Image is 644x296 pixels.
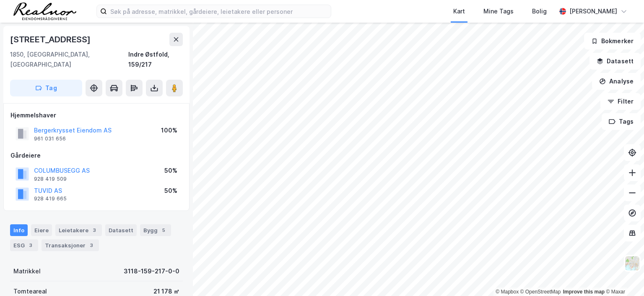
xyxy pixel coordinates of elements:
div: 3 [90,226,99,234]
div: Leietakere [55,224,102,236]
button: Bokmerker [584,33,641,49]
div: ESG [10,239,38,251]
button: Tag [10,80,82,96]
div: Hjemmelshaver [10,110,182,120]
input: Søk på adresse, matrikkel, gårdeiere, leietakere eller personer [107,5,331,18]
a: Improve this map [563,289,605,295]
button: Analyse [592,73,641,90]
button: Filter [600,93,641,110]
div: [STREET_ADDRESS] [10,33,92,46]
button: Datasett [589,53,641,70]
div: 100% [161,125,177,135]
div: 3 [87,241,96,249]
div: Eiere [31,224,52,236]
div: 3118-159-217-0-0 [124,266,179,276]
div: 3 [26,241,35,249]
div: 5 [159,226,168,234]
div: Datasett [105,224,137,236]
div: Kontrollprogram for chat [602,256,644,296]
div: Transaksjoner [42,239,99,251]
div: Bolig [532,6,547,16]
a: OpenStreetMap [520,289,561,295]
iframe: Chat Widget [602,256,644,296]
div: Matrikkel [13,266,41,276]
div: Info [10,224,28,236]
button: Tags [602,113,641,130]
div: 50% [164,186,177,196]
div: Kart [453,6,465,16]
a: Mapbox [496,289,519,295]
div: 928 419 665 [34,195,67,202]
div: Indre Østfold, 159/217 [128,49,183,70]
div: Mine Tags [483,6,514,16]
div: [PERSON_NAME] [569,6,617,16]
img: realnor-logo.934646d98de889bb5806.png [13,3,76,20]
img: Z [624,255,640,271]
div: 1850, [GEOGRAPHIC_DATA], [GEOGRAPHIC_DATA] [10,49,128,70]
div: Bygg [140,224,171,236]
div: 928 419 509 [34,176,67,182]
div: 50% [164,166,177,176]
div: 961 031 656 [34,135,66,142]
div: Gårdeiere [10,151,182,161]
